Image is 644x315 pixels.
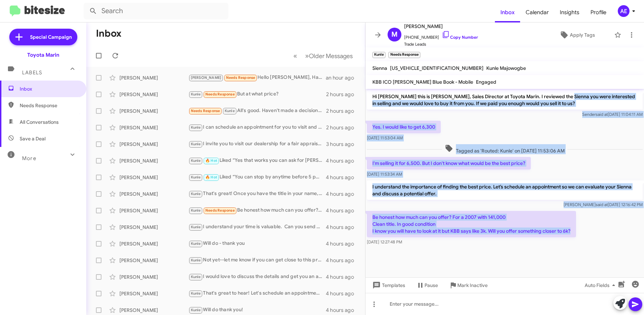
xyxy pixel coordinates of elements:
span: » [305,52,309,60]
a: Copy Number [442,35,478,40]
span: said at [596,112,608,117]
div: [PERSON_NAME] [119,108,188,114]
span: [DATE] 12:27:48 PM [367,239,402,244]
div: [PERSON_NAME] [119,307,188,314]
a: Inbox [495,2,520,22]
span: Special Campaign [30,34,72,40]
span: Kunle [191,142,201,146]
span: Kunle [191,241,201,246]
p: I'm selling it for 6,500. But I don't know what would be the best price? [367,157,531,169]
div: I would love to discuss the details and get you an accurate offer. Can we schedule a time for you... [188,273,326,281]
div: I can schedule an appointment for you to visit and get a competitive offer on your Model Y. Would... [188,123,326,131]
span: Auto Fields [585,279,618,291]
button: Auto Fields [579,279,623,291]
span: Kunle Majowogbe [486,65,526,71]
span: [PERSON_NAME] [DATE] 12:16:42 PM [564,202,643,207]
div: 4 hours ago [326,290,360,297]
span: Kunle [191,175,201,179]
span: [US_VEHICLE_IDENTIFICATION_NUMBER] [390,65,484,71]
button: Templates [365,279,411,291]
span: [PHONE_NUMBER] [404,30,478,41]
span: Kunle [191,208,201,213]
span: KBB ICO [PERSON_NAME] Blue Book - Mobile [372,79,473,85]
div: [PERSON_NAME] [119,207,188,214]
div: That's great! Once you have the title in your name, let's schedule a convenient time for you to b... [188,190,326,198]
div: 4 hours ago [326,257,360,264]
span: Needs Response [205,92,235,96]
button: Mark Inactive [443,279,493,291]
button: AE [612,5,636,17]
span: Engaged [476,79,496,85]
div: 4 hours ago [326,240,360,247]
div: [PERSON_NAME] [119,257,188,264]
span: [DATE] 11:53:04 AM [367,135,403,140]
a: Insights [554,2,585,22]
div: All's good. Haven't made a decision on path forward yet [188,107,326,115]
span: [DATE] 11:53:34 AM [367,172,402,177]
a: Calendar [520,2,554,22]
p: I understand the importance of finding the best price. Let’s schedule an appointment so we can ev... [367,180,643,200]
span: Kunle [191,158,201,163]
div: Will do - thank you [188,240,326,248]
span: 🔥 Hot [205,175,217,179]
span: All Conversations [20,119,59,126]
span: Kunle [191,192,201,196]
span: Kunle [191,258,201,262]
div: 2 hours ago [326,108,360,114]
span: Profile [585,2,612,22]
div: 4 hours ago [326,224,360,231]
div: I invite you to visit our dealership for a fair appraisal of your F150 Supercrew Cab. Would you l... [188,140,326,148]
div: 4 hours ago [326,174,360,181]
div: Will do thank you! [188,306,326,314]
span: M [391,29,398,40]
div: 4 hours ago [326,157,360,164]
div: 2 hours ago [326,124,360,131]
div: [PERSON_NAME] [119,124,188,131]
p: Hi [PERSON_NAME] this is [PERSON_NAME], Sales Director at Toyota Marin. I reviewed the Sienna you... [367,90,643,110]
span: Pause [425,279,438,291]
div: [PERSON_NAME] [119,240,188,247]
span: Inbox [20,85,78,92]
div: Not yet--let me know if you can get close to this price. If it's not even in the realm of possibi... [188,256,326,264]
span: Kunle [191,291,201,296]
small: Needs Response [388,52,420,58]
span: Needs Response [205,208,235,213]
button: Previous [289,49,301,63]
p: Be honest how much can you offer? For a 2007 with 141,000 Clean title. In good condition I know y... [367,211,576,237]
div: AE [618,5,630,17]
p: Yes. I would like to get 6,300 [367,121,441,133]
span: More [22,155,36,161]
span: Trade Leads [404,41,478,48]
button: Pause [411,279,443,291]
div: Liked “Yes that works you can ask for [PERSON_NAME] and he will appraise your X3. Thank you!” [188,157,326,165]
span: « [293,52,297,60]
span: said at [596,202,608,207]
div: Be honest how much can you offer? For a 2007 with 141,000 Clean title. In good condition I know y... [188,206,326,214]
span: [PERSON_NAME] [404,22,478,30]
div: [PERSON_NAME] [119,191,188,197]
span: Needs Response [191,109,220,113]
div: 3 hours ago [326,141,360,148]
div: [PERSON_NAME] [119,224,188,231]
span: Older Messages [309,52,353,60]
span: Kunle [225,109,235,113]
span: Kunle [191,275,201,279]
input: Search [84,3,228,19]
div: [PERSON_NAME] [119,174,188,181]
div: [PERSON_NAME] [119,74,188,81]
span: Labels [22,70,42,76]
div: [PERSON_NAME] [119,290,188,297]
h1: Inbox [96,28,121,39]
div: But at what price? [188,90,326,98]
span: Needs Response [226,75,255,80]
div: 2 hours ago [326,91,360,98]
div: [PERSON_NAME] [119,274,188,280]
span: 🔥 Hot [205,158,217,163]
span: Apply Tags [570,29,595,41]
span: Kunle [191,92,201,96]
div: I understand your time is valuable. Can you send me the VIN and current miles? How are the tires ... [188,223,326,231]
span: [PERSON_NAME] [191,75,222,80]
span: Mark Inactive [457,279,488,291]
